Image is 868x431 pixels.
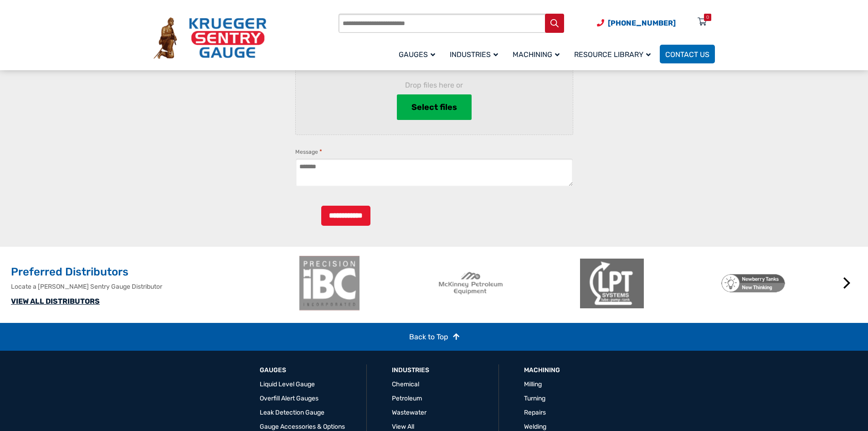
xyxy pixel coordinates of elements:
[260,380,315,388] a: Liquid Level Gauge
[569,43,660,65] a: Resource Library
[11,297,100,306] a: VIEW ALL DISTRIBUTORS
[507,43,569,65] a: Machining
[444,43,507,65] a: Industries
[597,17,676,29] a: Phone Number (920) 434-8860
[660,45,715,63] a: Contact Us
[524,409,546,416] a: Repairs
[392,380,419,388] a: Chemical
[524,366,560,375] a: Machining
[11,265,293,280] h2: Preferred Distributors
[392,423,414,431] a: View All
[706,14,709,21] div: 0
[399,50,435,59] span: Gauges
[392,409,426,416] a: Wastewater
[260,409,324,416] a: Leak Detection Gauge
[393,43,444,65] a: Gauges
[524,395,545,402] a: Turning
[570,316,580,325] button: 2 of 2
[838,274,856,292] button: Next
[513,50,560,59] span: Machining
[310,80,558,91] span: Drop files here or
[260,395,318,402] a: Overfill Alert Gauges
[11,282,293,291] p: Locate a [PERSON_NAME] Sentry Gauge Distributor
[608,19,676,27] span: [PHONE_NUMBER]
[450,50,498,59] span: Industries
[574,50,651,59] span: Resource Library
[392,395,422,402] a: Petroleum
[524,423,546,431] a: Welding
[584,316,593,325] button: 3 of 2
[295,147,322,156] label: Message
[154,17,267,59] img: Krueger Sentry Gauge
[557,316,566,325] button: 1 of 2
[665,50,709,59] span: Contact Us
[397,94,472,120] button: select files, file
[392,366,429,375] a: Industries
[439,256,503,311] img: McKinney Petroleum Equipment
[524,380,542,388] a: Milling
[260,366,286,375] a: GAUGES
[298,256,361,311] img: ibc-logo
[260,423,345,431] a: Gauge Accessories & Options
[580,256,644,311] img: LPT
[721,256,785,311] img: Newberry Tanks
